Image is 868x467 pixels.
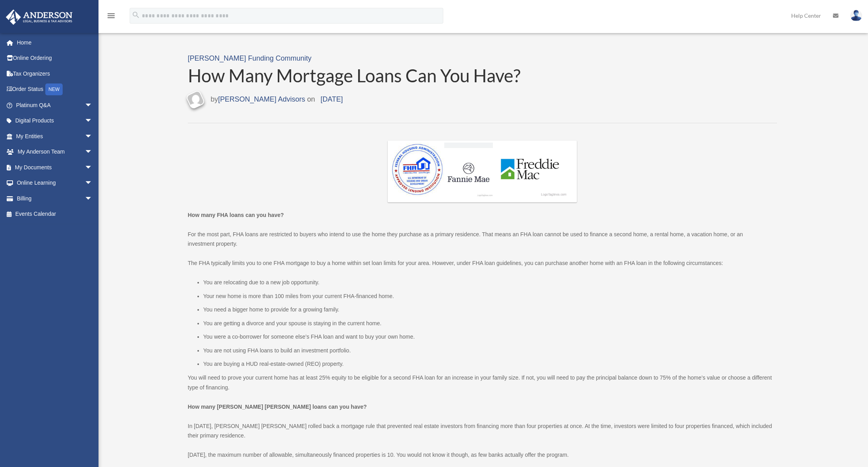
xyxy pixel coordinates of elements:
span: You need a bigger home to provide for a growing family. [203,306,340,313]
span: How Many Mortgage Loans Can You Have? [188,65,520,86]
a: menu [106,14,116,20]
span: Your new home is more than 100 miles from your current FHA-financed home. [203,293,394,299]
a: Digital Productsarrow_drop_down [6,113,104,129]
a: Online Ordering [6,50,104,66]
img: Anderson Advisors Platinum Portal [4,9,75,25]
a: My Documentsarrow_drop_down [6,159,104,175]
a: Home [6,35,104,50]
span: You are relocating due to a new job opportunity. [203,279,320,285]
p: [DATE], the maximum number of allowable, simultaneously financed properties is 10. You would not ... [188,450,777,460]
a: How Many Mortgage Loans Can You Have? [188,65,777,87]
b: How many FHA loans can you have? [188,212,284,218]
i: search [132,11,140,19]
span: arrow_drop_down [85,191,100,207]
a: [DATE] [315,95,349,103]
a: [PERSON_NAME] Funding Community [188,54,312,62]
b: How many [PERSON_NAME] [PERSON_NAME] loans can you have? [188,404,367,410]
span: You are not using FHA loans to build an investment portfolio. [203,347,351,354]
i: menu [106,11,116,20]
span: arrow_drop_down [85,97,100,113]
span: arrow_drop_down [85,175,100,191]
span: arrow_drop_down [85,128,100,145]
p: You will need to prove your current home has at least 25% equity to be eligible for a second FHA ... [188,373,777,392]
p: For the most part, FHA loans are restricted to buyers who intend to use the home they purchase as... [188,230,777,249]
img: User Pic [850,10,862,21]
span: You are buying a HUD real-estate-owned (REO) property. [203,361,344,367]
p: In [DATE], [PERSON_NAME] [PERSON_NAME] rolled back a mortgage rule that prevented real estate inv... [188,421,777,441]
span: You are getting a divorce and your spouse is staying in the current home. [203,320,381,326]
span: arrow_drop_down [85,113,100,129]
p: The FHA typically limits you to one FHA mortgage to buy a home within set loan limits for your ar... [188,258,777,268]
a: Platinum Q&Aarrow_drop_down [6,97,104,113]
span: by [211,93,305,106]
span: on [307,93,349,106]
a: Billingarrow_drop_down [6,191,104,206]
div: NEW [45,83,63,95]
a: Events Calendar [6,206,104,222]
a: My Entitiesarrow_drop_down [6,128,104,144]
span: arrow_drop_down [85,159,100,176]
a: Order StatusNEW [6,82,104,98]
span: You were a co-borrower for someone else’s FHA loan and want to buy your own home. [203,334,415,340]
a: My Anderson Teamarrow_drop_down [6,144,104,160]
span: arrow_drop_down [85,144,100,160]
a: Tax Organizers [6,66,104,82]
a: [PERSON_NAME] Advisors [218,95,305,103]
a: Online Learningarrow_drop_down [6,175,104,191]
img: renditionDownload [390,143,575,200]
